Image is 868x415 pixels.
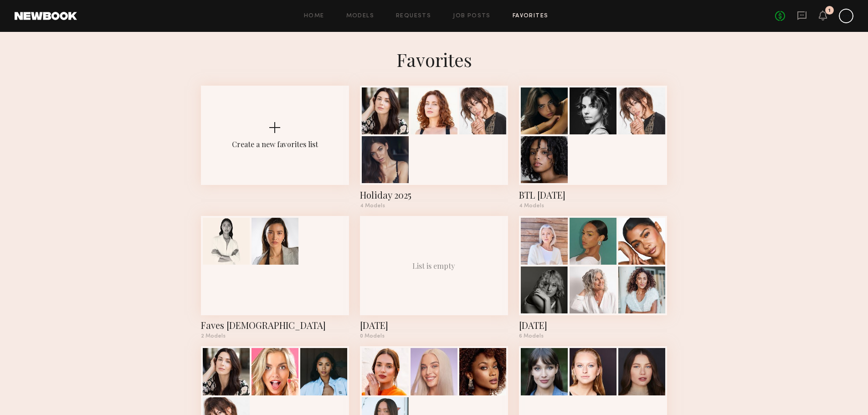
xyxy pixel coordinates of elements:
div: BTL JULY 2025 [519,189,667,201]
div: 4 Models [519,203,667,209]
div: Create a new favorites list [232,139,318,149]
div: List is empty [412,261,455,271]
div: Faves Asian [201,319,349,332]
a: [DATE]6 Models [519,216,667,339]
a: Home [304,13,324,19]
a: Models [346,13,374,19]
div: 0 Models [360,333,508,339]
a: Favorites [513,13,549,19]
div: May 25 [360,319,508,332]
a: Holiday 20254 Models [360,86,508,209]
a: BTL [DATE]4 Models [519,86,667,209]
div: Holiday 2025 [360,189,508,201]
a: Faves [DEMOGRAPHIC_DATA]2 Models [201,216,349,339]
div: 1 [828,8,831,13]
button: Create a new favorites list [201,86,349,216]
div: Mother's Day [519,319,667,332]
a: Job Posts [453,13,491,19]
a: List is empty[DATE]0 Models [360,216,508,339]
div: 2 Models [201,333,349,339]
div: 6 Models [519,333,667,339]
div: 4 Models [360,203,508,209]
a: Requests [396,13,431,19]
